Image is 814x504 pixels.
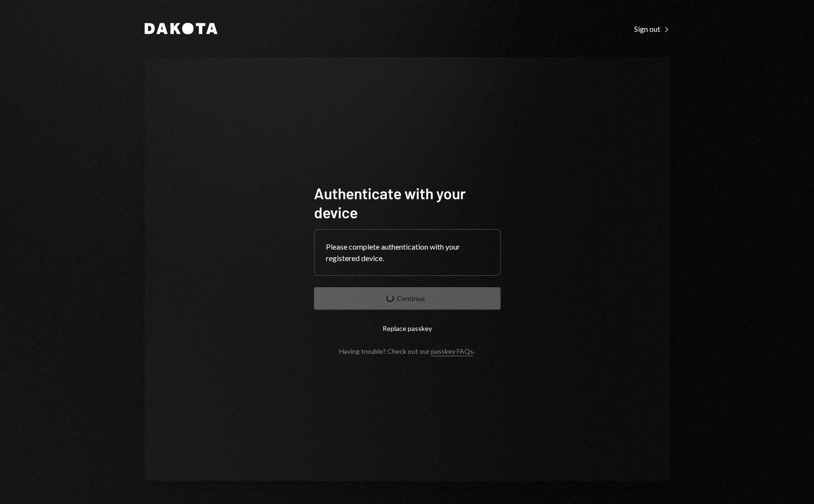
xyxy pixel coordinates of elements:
[326,241,489,264] div: Please complete authentication with your registered device.
[314,184,500,222] h1: Authenticate with your device
[314,317,500,339] button: Replace passkey
[431,347,473,356] a: passkey FAQs
[339,347,475,355] div: Having trouble? Check out our .
[634,24,670,34] div: Sign out
[634,23,670,34] a: Sign out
